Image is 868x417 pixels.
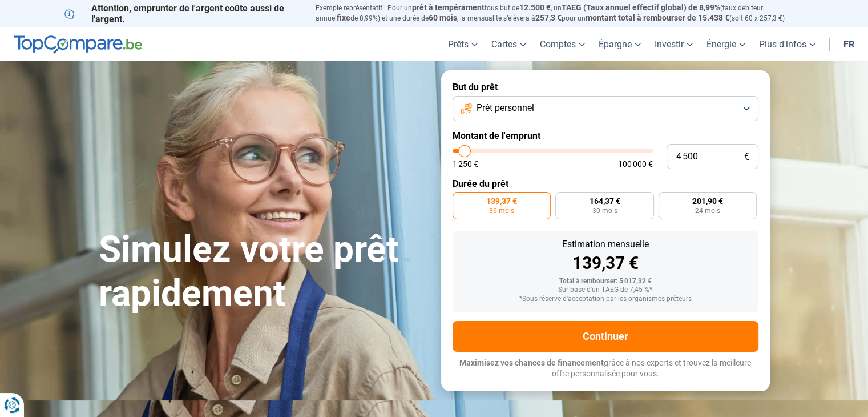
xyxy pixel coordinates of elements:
span: TAEG (Taux annuel effectif global) de 8,99% [562,3,720,12]
label: Durée du prêt [453,178,758,189]
span: Prêt personnel [477,102,534,114]
a: Énergie [700,27,752,61]
span: 100 000 € [618,160,653,168]
div: 139,37 € [462,255,749,272]
span: 201,90 € [692,197,723,205]
a: fr [837,27,861,61]
a: Investir [648,27,700,61]
span: montant total à rembourser de 15.438 € [586,13,729,22]
p: Attention, emprunter de l'argent coûte aussi de l'argent. [64,3,302,25]
span: 164,37 € [589,197,620,205]
a: Comptes [533,27,592,61]
a: Cartes [485,27,533,61]
p: Exemple représentatif : Pour un tous but de , un (taux débiteur annuel de 8,99%) et une durée de ... [316,3,804,23]
label: But du prêt [453,82,758,93]
div: Total à rembourser: 5 017,32 € [462,278,749,286]
label: Montant de l'emprunt [453,130,758,141]
span: 257,3 € [535,13,562,22]
span: 139,37 € [486,197,517,205]
button: Prêt personnel [453,96,758,121]
h1: Simulez votre prêt rapidement [99,228,427,316]
div: Estimation mensuelle [462,240,749,249]
span: fixe [337,13,350,22]
a: Prêts [441,27,485,61]
img: TopCompare [14,35,142,54]
span: 12.500 € [519,3,551,12]
a: Épargne [592,27,648,61]
span: 36 mois [489,207,514,214]
span: 30 mois [592,207,617,214]
span: € [744,152,749,162]
div: *Sous réserve d'acceptation par les organismes prêteurs [462,295,749,303]
div: Sur base d'un TAEG de 7,45 %* [462,286,749,294]
span: prêt à tempérament [412,3,485,12]
span: 24 mois [695,207,720,214]
a: Plus d'infos [752,27,822,61]
span: 60 mois [429,13,457,22]
span: Maximisez vos chances de financement [459,358,604,367]
p: grâce à nos experts et trouvez la meilleure offre personnalisée pour vous. [453,358,758,380]
button: Continuer [453,321,758,352]
span: 1 250 € [453,160,478,168]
